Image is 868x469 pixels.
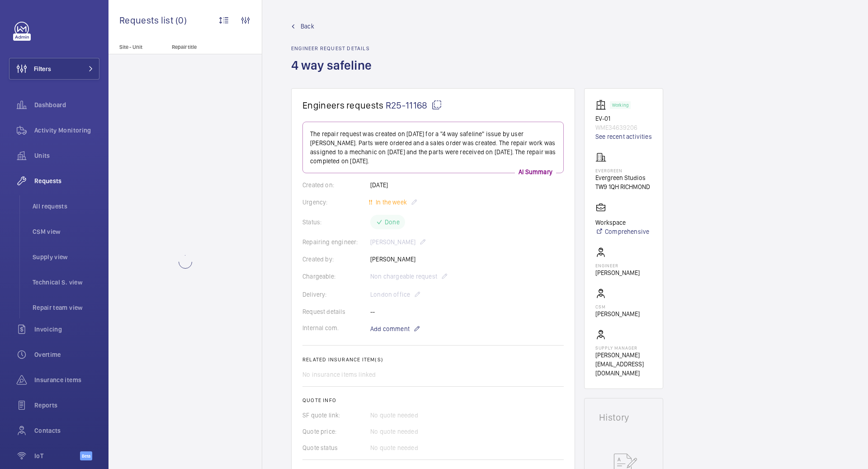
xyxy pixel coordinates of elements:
a: Comprehensive [595,227,649,236]
p: Evergreen Studios [595,173,650,182]
span: Activity Monitoring [34,126,99,135]
span: CSM view [33,227,99,236]
span: Invoicing [34,325,99,334]
p: TW9 1QH RICHMOND [595,182,650,191]
img: elevator.svg [595,99,610,110]
span: Requests [34,176,99,185]
p: [PERSON_NAME][EMAIL_ADDRESS][DOMAIN_NAME] [595,351,652,378]
span: Dashboard [34,100,99,109]
p: Engineer [595,263,640,268]
span: Supply view [33,252,99,261]
p: WME34639206 [595,123,652,132]
span: Technical S. view [33,278,99,287]
a: See recent activities [595,132,652,141]
h2: Related insurance item(s) [302,356,564,363]
span: Back [301,22,314,31]
p: Supply manager [595,345,652,351]
p: [PERSON_NAME] [595,268,640,277]
p: [PERSON_NAME] [595,309,640,318]
span: R25-11168 [386,99,442,111]
h2: Engineer request details [291,45,377,52]
h1: 4 way safeline [291,57,377,88]
span: Engineers requests [302,99,384,111]
span: Reports [34,401,99,410]
span: All requests [33,202,99,211]
span: Beta [80,451,92,460]
span: Contacts [34,426,99,435]
button: Filters [9,58,99,80]
p: Repair title [172,44,231,50]
p: CSM [595,304,640,309]
span: Requests list [119,14,175,26]
span: Repair team view [33,303,99,312]
p: EV-01 [595,114,652,123]
span: Units [34,151,99,160]
span: Add comment [370,324,410,333]
span: Overtime [34,350,99,359]
span: Insurance items [34,375,99,384]
p: The repair request was created on [DATE] for a "4 way safeline" issue by user [PERSON_NAME]. Part... [310,129,556,166]
span: Filters [34,64,51,73]
span: IoT [34,451,80,460]
p: Evergreen [595,168,650,173]
p: AI Summary [515,167,556,176]
p: Site - Unit [108,44,168,50]
h2: Quote info [302,397,564,403]
p: Working [612,104,628,107]
p: Workspace [595,218,649,227]
h1: History [599,413,648,422]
